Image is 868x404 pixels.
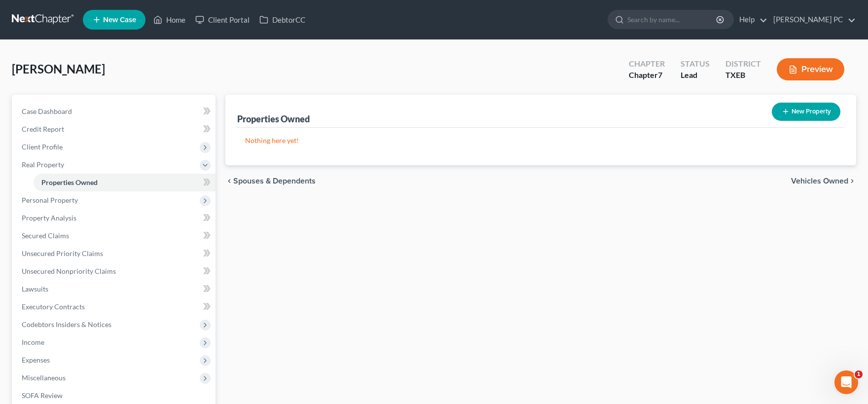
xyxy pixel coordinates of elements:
[791,177,848,185] span: Vehicles Owned
[233,177,316,185] span: Spouses & Dependents
[627,10,718,29] input: Search by name...
[14,280,216,298] a: Lawsuits
[22,320,111,329] span: Codebtors Insiders & Notices
[772,103,840,121] button: New Property
[725,70,761,81] div: TXEB
[14,103,216,120] a: Case Dashboard
[22,196,78,204] span: Personal Property
[777,58,844,80] button: Preview
[14,245,216,262] a: Unsecured Priority Claims
[629,58,665,70] div: Chapter
[629,70,665,81] div: Chapter
[14,262,216,280] a: Unsecured Nonpriority Claims
[22,391,63,400] span: SOFA Review
[190,11,254,29] a: Client Portal
[848,177,856,185] i: chevron_right
[41,178,98,186] span: Properties Owned
[225,177,233,185] i: chevron_left
[14,120,216,138] a: Credit Report
[734,11,767,29] a: Help
[22,160,64,169] span: Real Property
[681,70,710,81] div: Lead
[22,285,48,293] span: Lawsuits
[14,298,216,316] a: Executory Contracts
[12,62,105,76] span: [PERSON_NAME]
[22,143,63,151] span: Client Profile
[22,373,66,382] span: Miscellaneous
[237,113,310,125] div: Properties Owned
[103,16,136,24] span: New Case
[22,214,76,222] span: Property Analysis
[22,267,116,275] span: Unsecured Nonpriority Claims
[22,302,85,311] span: Executory Contracts
[225,177,316,185] button: chevron_left Spouses & Dependents
[22,231,69,240] span: Secured Claims
[34,174,216,191] a: Properties Owned
[681,58,710,70] div: Status
[834,370,858,394] iframe: Intercom live chat
[22,249,103,257] span: Unsecured Priority Claims
[725,58,761,70] div: District
[14,209,216,227] a: Property Analysis
[148,11,190,29] a: Home
[855,370,863,378] span: 1
[14,227,216,245] a: Secured Claims
[22,356,50,364] span: Expenses
[768,11,856,29] a: [PERSON_NAME] PC
[791,177,856,185] button: Vehicles Owned chevron_right
[22,107,72,115] span: Case Dashboard
[245,136,836,146] p: Nothing here yet!
[22,125,64,133] span: Credit Report
[658,70,662,79] span: 7
[22,338,44,346] span: Income
[254,11,310,29] a: DebtorCC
